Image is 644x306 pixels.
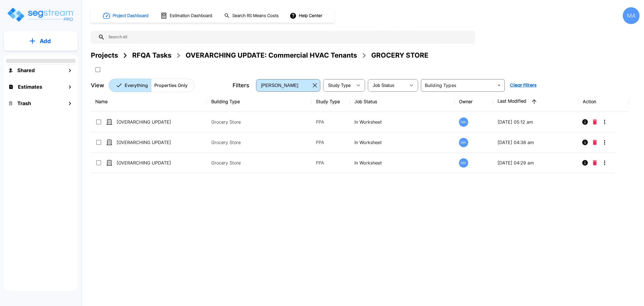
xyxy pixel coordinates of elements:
[373,83,394,88] span: Job Status
[316,119,345,125] p: PPA
[498,119,574,125] p: [DATE] 05:12 am
[6,7,75,23] img: Logo
[117,139,172,146] p: [OVERARCHING UPDATE] Grocery Store - Commercial Tenants HVAC - Heat Only - Wall Heater - Electric
[186,50,357,60] div: OVERARCHING UPDATE: Commercial HVAC Tenants
[109,79,151,92] button: Everything
[350,91,454,112] th: Job Status
[579,157,591,168] button: Info
[316,139,345,146] p: PPA
[40,37,51,45] p: Add
[591,157,599,168] button: Delete
[459,158,468,168] div: MA
[591,116,599,128] button: Delete
[232,13,279,19] h1: Search RS Means Costs
[316,159,345,166] p: PPA
[154,82,188,89] p: Properties Only
[493,91,578,112] th: Last Modified
[599,137,610,148] button: More-Options
[125,82,148,89] p: Everything
[92,64,103,75] button: SelectAll
[17,100,31,107] h1: Trash
[324,77,353,93] div: Select
[101,10,151,22] button: Project Dashboard
[207,91,311,112] th: Building Type
[579,137,591,148] button: Info
[113,13,148,19] h1: Project Dashboard
[257,77,311,93] div: Select
[233,81,249,90] p: Filters
[17,67,35,74] h1: Shared
[599,116,610,128] button: More-Options
[623,7,640,24] div: MA
[454,91,493,112] th: Owner
[18,83,42,91] h1: Estimates
[495,81,503,89] button: Open
[117,119,172,125] p: [OVERARCHING UPDATE] Grocery Store - Commercial Tenants HVAC - Heat Only - Wall Heater - Electric...
[328,83,351,88] span: Study Type
[288,10,325,21] button: Help Center
[508,80,539,91] button: Clear Filters
[109,79,195,92] div: Platform
[369,77,406,93] div: Select
[91,50,118,60] div: Projects
[211,119,287,125] p: Grocery Store
[117,159,172,166] p: [OVERARCHING UPDATE] Grocery Store - Commercial Tenants HVAC - Heat Only - Wall Heater - Gas
[578,91,629,112] th: Action
[599,157,610,168] button: More-Options
[170,13,212,19] h1: Estimation Dashboard
[459,117,468,127] div: MA
[591,137,599,148] button: Delete
[354,119,450,125] p: In Worksheet
[311,91,350,112] th: Study Type
[579,116,591,128] button: Info
[91,81,104,90] p: View
[151,79,195,92] button: Properties Only
[371,50,428,60] div: GROCERY STORE
[498,159,574,166] p: [DATE] 04:29 am
[91,91,207,112] th: Name
[158,10,215,22] button: Estimation Dashboard
[211,139,287,146] p: Grocery Store
[354,159,450,166] p: In Worksheet
[105,31,472,44] input: Search All
[222,10,282,21] button: Search RS Means Costs
[354,139,450,146] p: In Worksheet
[4,33,78,49] button: Add
[132,50,171,60] div: RFQA Tasks
[423,81,494,89] input: Building Types
[211,159,287,166] p: Grocery Store
[459,138,468,147] div: MA
[498,139,574,146] p: [DATE] 04:38 am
